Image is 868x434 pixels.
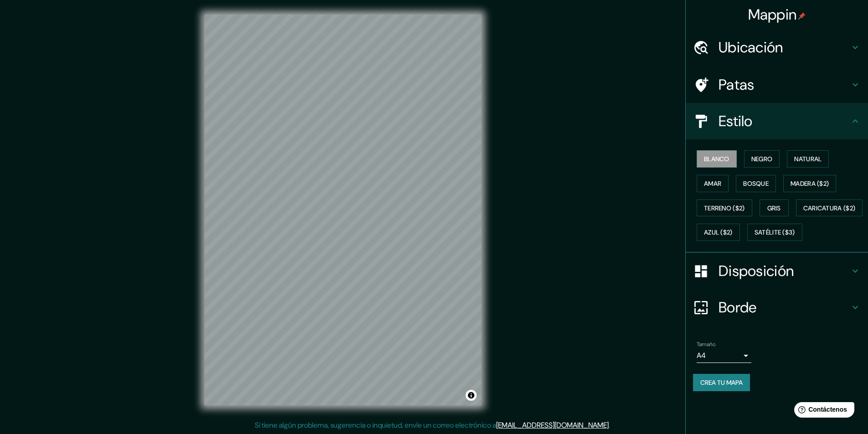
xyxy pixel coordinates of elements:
[704,155,729,163] font: Blanco
[697,341,715,348] font: Tamaño
[719,261,794,281] font: Disposición
[611,420,613,430] font: .
[719,38,783,57] font: Ubicación
[751,155,773,163] font: Negro
[767,204,781,212] font: Gris
[791,179,829,188] font: Madera ($2)
[787,398,858,424] iframe: Lanzador de widgets de ayuda
[697,224,740,241] button: Azul ($2)
[686,66,868,103] div: Patas
[697,175,729,192] button: Amar
[719,75,755,94] font: Patas
[704,204,745,212] font: Terreno ($2)
[760,199,789,217] button: Gris
[697,351,706,360] font: A4
[736,175,776,192] button: Bosque
[783,175,836,192] button: Madera ($2)
[719,298,757,317] font: Borde
[787,150,829,168] button: Natural
[747,224,802,241] button: Satélite ($3)
[205,15,481,405] canvas: Mapa
[686,29,868,66] div: Ubicación
[798,12,806,20] img: pin-icon.png
[496,420,609,430] a: [EMAIL_ADDRESS][DOMAIN_NAME]
[686,253,868,289] div: Disposición
[803,204,856,212] font: Caricatura ($2)
[697,150,737,168] button: Blanco
[700,378,743,387] font: Crea tu mapa
[748,5,797,24] font: Mappin
[693,374,750,391] button: Crea tu mapa
[609,420,610,430] font: .
[686,289,868,326] div: Borde
[255,420,496,430] font: Si tiene algún problema, sugerencia o inquietud, envíe un correo electrónico a
[743,179,769,188] font: Bosque
[466,390,477,401] button: Activar o desactivar atribución
[794,155,822,163] font: Natural
[755,229,795,237] font: Satélite ($3)
[697,199,752,217] button: Terreno ($2)
[610,420,611,430] font: .
[704,229,733,237] font: Azul ($2)
[686,103,868,139] div: Estilo
[719,112,753,131] font: Estilo
[744,150,780,168] button: Negro
[704,179,721,188] font: Amar
[796,199,863,217] button: Caricatura ($2)
[697,348,751,363] div: A4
